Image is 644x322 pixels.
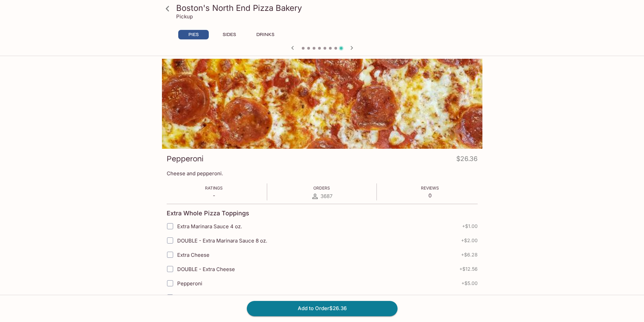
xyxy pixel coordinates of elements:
span: 3687 [320,193,332,199]
p: 0 [421,192,439,199]
span: Extra Cheese [177,252,209,258]
span: + $1.00 [462,223,478,229]
button: PIES [178,30,209,39]
span: DOUBLE - Pepperoni [177,294,228,301]
span: Orders [313,185,330,191]
p: - [205,192,223,199]
h4: $26.36 [456,154,478,167]
span: DOUBLE - Extra Cheese [177,266,235,272]
span: + $6.28 [461,252,478,257]
h3: Boston's North End Pizza Bakery [176,3,480,13]
span: Extra Marinara Sauce 4 oz. [177,223,242,230]
h4: Extra Whole Pizza Toppings [167,210,249,217]
button: SIDES [214,30,245,39]
h3: Pepperoni [167,154,203,164]
span: + $5.00 [461,281,478,286]
span: DOUBLE - Extra Marinara Sauce 8 oz. [177,237,267,244]
span: Pepperoni [177,280,202,287]
div: Pepperoni [162,59,482,149]
span: Ratings [205,185,223,191]
p: Pickup [176,13,193,20]
span: + $12.56 [459,266,478,272]
button: Add to Order$26.36 [247,301,398,316]
button: DRINKS [250,30,281,39]
p: Cheese and pepperoni. [167,170,478,177]
span: + $2.00 [461,238,478,243]
span: Reviews [421,185,439,191]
